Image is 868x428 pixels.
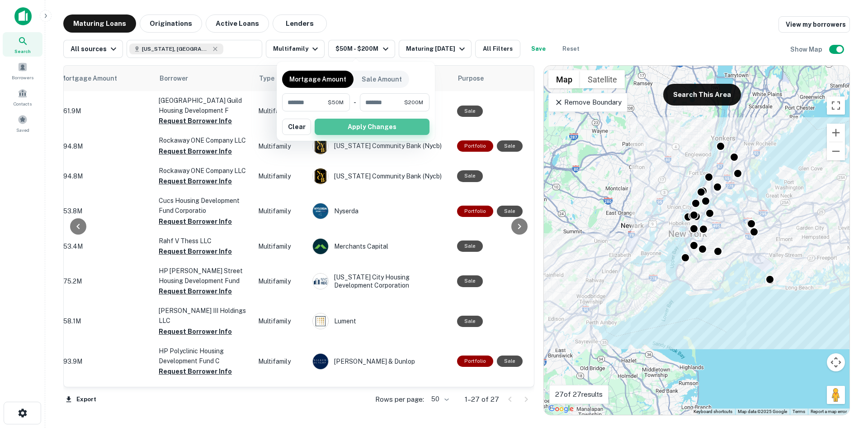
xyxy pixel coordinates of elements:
span: $200M [404,98,423,106]
span: $50M [328,98,344,106]
button: Apply Changes [315,119,429,135]
p: Mortgage Amount [289,74,346,84]
p: Sale Amount [362,74,402,84]
iframe: Chat Widget [823,356,868,399]
button: Clear [282,119,311,135]
div: - [354,93,356,111]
